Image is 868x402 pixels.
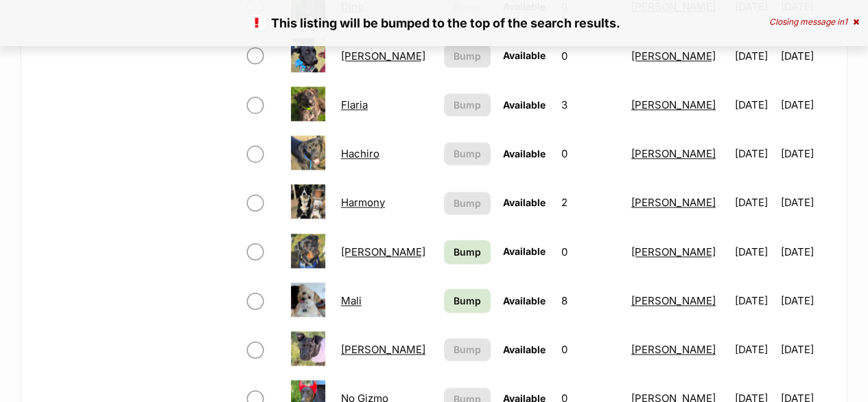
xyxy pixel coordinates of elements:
[781,228,832,276] td: [DATE]
[454,293,481,308] span: Bump
[631,49,716,63] a: [PERSON_NAME]
[631,147,716,160] a: [PERSON_NAME]
[341,294,362,307] a: Mali
[781,326,832,373] td: [DATE]
[454,342,481,357] span: Bump
[503,49,546,61] span: Available
[341,98,368,111] a: Flaria
[503,295,546,306] span: Available
[781,130,832,177] td: [DATE]
[729,326,779,373] td: [DATE]
[454,245,481,259] span: Bump
[781,32,832,80] td: [DATE]
[341,343,425,356] a: [PERSON_NAME]
[503,148,546,159] span: Available
[631,294,716,307] a: [PERSON_NAME]
[729,228,779,276] td: [DATE]
[781,81,832,129] td: [DATE]
[341,196,385,209] a: Harmony
[556,326,624,373] td: 0
[556,277,624,324] td: 8
[341,49,425,63] a: [PERSON_NAME]
[503,245,546,257] span: Available
[444,192,490,214] button: Bump
[14,14,854,32] p: This listing will be bumped to the top of the search results.
[556,130,624,177] td: 0
[556,179,624,226] td: 2
[556,228,624,276] td: 0
[341,147,379,160] a: Hachiro
[341,245,425,258] a: [PERSON_NAME]
[454,196,481,210] span: Bump
[631,245,716,258] a: [PERSON_NAME]
[503,197,546,208] span: Available
[444,142,490,165] button: Bump
[503,99,546,111] span: Available
[729,130,779,177] td: [DATE]
[781,179,832,226] td: [DATE]
[444,338,490,361] button: Bump
[769,17,859,27] div: Closing message in
[631,98,716,111] a: [PERSON_NAME]
[454,98,481,112] span: Bump
[729,32,779,80] td: [DATE]
[444,45,490,67] button: Bump
[454,49,481,63] span: Bump
[556,81,624,129] td: 3
[729,277,779,324] td: [DATE]
[781,277,832,324] td: [DATE]
[631,343,716,356] a: [PERSON_NAME]
[503,344,546,355] span: Available
[454,146,481,161] span: Bump
[556,32,624,80] td: 0
[444,289,490,313] a: Bump
[444,240,490,264] a: Bump
[729,179,779,226] td: [DATE]
[444,93,490,116] button: Bump
[631,196,716,209] a: [PERSON_NAME]
[729,81,779,129] td: [DATE]
[844,16,847,27] span: 1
